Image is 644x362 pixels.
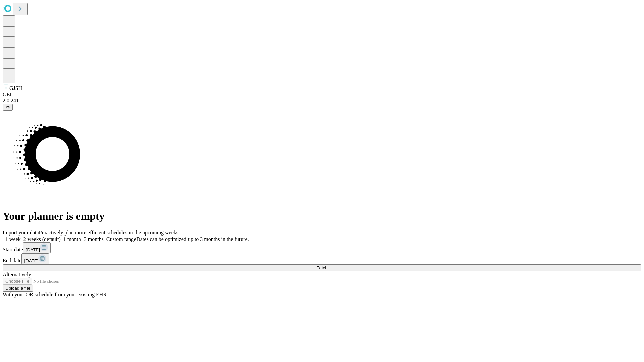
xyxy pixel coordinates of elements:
span: Proactively plan more efficient schedules in the upcoming weeks. [39,230,180,235]
div: GEI [3,92,641,98]
span: 1 week [5,236,21,242]
span: GJSH [9,85,22,91]
span: 3 months [84,236,104,242]
button: Fetch [3,264,641,271]
div: 2.0.241 [3,98,641,104]
button: @ [3,104,13,111]
button: [DATE] [21,253,49,264]
h1: Your planner is empty [3,210,641,222]
span: Fetch [316,265,327,270]
div: Start date [3,242,641,253]
button: [DATE] [23,242,51,253]
span: Dates can be optimized up to 3 months in the future. [136,236,249,242]
span: [DATE] [24,258,38,263]
span: Import your data [3,230,39,235]
span: With your OR schedule from your existing EHR [3,292,107,297]
span: [DATE] [26,247,40,252]
span: @ [5,105,10,110]
span: 1 month [63,236,81,242]
span: 2 weeks (default) [23,236,61,242]
span: Custom range [106,236,136,242]
div: End date [3,253,641,264]
button: Upload a file [3,285,33,292]
span: Alternatively [3,271,31,277]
